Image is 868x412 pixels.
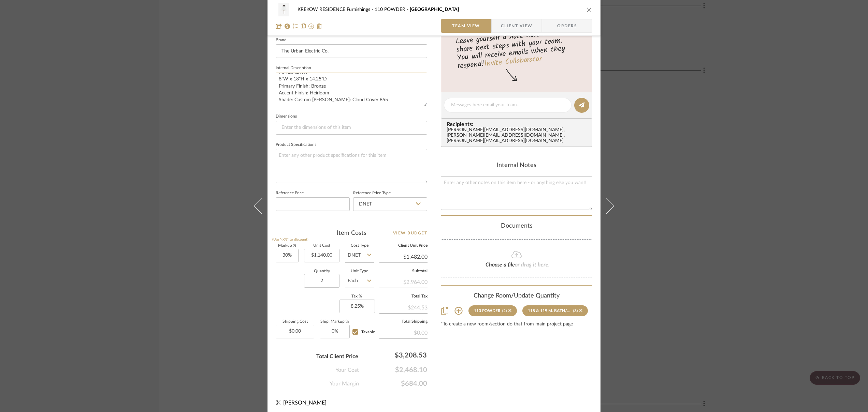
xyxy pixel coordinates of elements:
label: Total Shipping [379,320,428,323]
button: close [586,6,592,13]
label: Dimensions [276,115,297,118]
span: $2,468.10 [359,366,427,374]
div: *To create a new room/section do that from main project page [441,322,592,327]
div: Internal Notes [441,162,592,169]
span: or drag it here. [515,262,550,268]
div: 110 POWDER [474,308,501,313]
span: KREKOW RESIDENCE Furnishings [298,7,375,12]
div: Item Costs [276,229,427,237]
span: Your Cost [335,366,359,374]
label: Client Unit Price [379,244,428,247]
div: $244.53 [379,301,428,313]
input: Enter the dimensions of this item [276,121,427,135]
span: Total Client Price [316,352,358,361]
label: Unit Type [345,270,374,273]
div: Leave yourself a note here or share next steps with your team. You will receive emails when they ... [440,26,593,72]
div: 118 & 119 M. BATH/W.C. [528,308,572,313]
label: Reference Price [276,192,304,195]
label: Total Tax [379,295,428,298]
span: 110 POWDER [375,7,410,12]
div: (2) [502,308,507,313]
a: Invite Collaborator [484,53,542,70]
span: Your Margin [330,380,359,388]
label: Unit Cost [304,244,339,247]
span: Taxable [361,330,375,334]
img: Remove from project [317,24,322,29]
span: [PERSON_NAME] [283,400,327,406]
div: Change Room/Update Quantity [441,292,592,300]
div: $2,964.00 [379,275,428,288]
label: Markup % [276,244,299,247]
span: Choose a file [486,262,515,268]
label: Quantity [304,270,339,273]
span: $684.00 [359,380,427,388]
label: Brand [276,39,287,42]
span: Team View [452,19,480,33]
img: e0dfbeac-f555-4cd7-87f5-c27a6fa6f6ee_48x40.jpg [276,3,292,16]
label: Tax % [339,295,374,298]
label: Subtotal [379,270,428,273]
span: Client View [501,19,532,33]
label: Internal Description [276,66,311,70]
label: Shipping Cost [276,320,314,323]
input: Enter Brand [276,44,427,58]
div: [PERSON_NAME][EMAIL_ADDRESS][DOMAIN_NAME] , [PERSON_NAME][EMAIL_ADDRESS][DOMAIN_NAME] , [PERSON_N... [447,127,589,144]
div: $0.00 [379,326,428,338]
div: Documents [441,223,592,230]
label: Reference Price Type [353,192,391,195]
span: Recipients: [447,121,589,127]
div: $3,208.53 [362,348,430,362]
a: View Budget [393,229,428,237]
label: Product Specifications [276,143,316,147]
label: Ship. Markup % [320,320,350,323]
label: Cost Type [345,244,374,247]
div: (3) [573,308,578,313]
span: [GEOGRAPHIC_DATA] [410,7,459,12]
span: Orders [550,19,584,33]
